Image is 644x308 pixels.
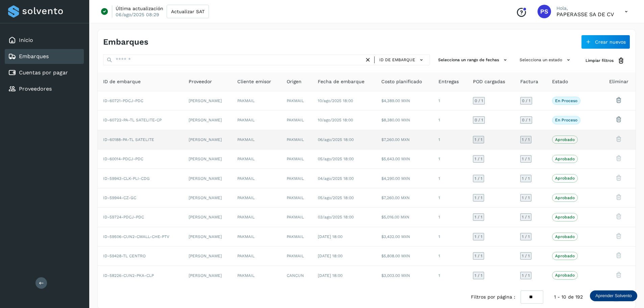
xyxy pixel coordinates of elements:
[471,293,515,301] span: Filtros por página :
[232,149,281,169] td: PAKMAIL
[318,234,342,239] span: [DATE] 18:00
[555,254,575,258] p: Aprobado
[167,5,209,18] button: Actualizar SAT
[522,99,530,103] span: 0 / 1
[376,130,433,149] td: $7,260.00 MXN
[379,57,415,63] span: ID de embarque
[103,254,146,258] span: ID-59428-TL CENTRO
[318,137,354,142] span: 06/ago/2025 18:00
[555,234,575,239] p: Aprobado
[590,290,637,301] div: Aprender Solvento
[189,78,212,85] span: Proveedor
[581,35,630,49] button: Crear nuevos
[183,130,232,149] td: [PERSON_NAME]
[281,169,312,188] td: PAKMAIL
[103,157,143,161] span: ID-60014-PDCJ-PDC
[183,149,232,169] td: [PERSON_NAME]
[433,227,468,246] td: 1
[376,111,433,130] td: $8,380.00 MXN
[183,111,232,130] td: [PERSON_NAME]
[281,149,312,169] td: PAKMAIL
[522,254,530,258] span: 1 / 1
[522,196,530,200] span: 1 / 1
[5,65,84,80] div: Cuentas por pagar
[5,81,84,96] div: Proveedores
[376,188,433,208] td: $7,260.00 MXN
[435,54,511,66] button: Selecciona un rango de fechas
[556,5,614,11] p: Hola,
[183,169,232,188] td: [PERSON_NAME]
[318,78,364,85] span: Fecha de embarque
[522,274,530,278] span: 1 / 1
[376,91,433,111] td: $4,389.00 MXN
[376,169,433,188] td: $4,290.00 MXN
[522,138,530,142] span: 1 / 1
[232,266,281,285] td: PAKMAIL
[475,176,482,181] span: 1 / 1
[556,11,614,18] p: PAPERASSE SA DE CV
[237,78,271,85] span: Cliente emisor
[281,91,312,111] td: PAKMAIL
[475,196,482,200] span: 1 / 1
[318,176,354,181] span: 04/ago/2025 18:00
[318,118,353,122] span: 10/ago/2025 18:00
[5,49,84,64] div: Embarques
[103,234,169,239] span: ID-59506-CUN2-CMALL-CHE-PTV
[381,78,422,85] span: Costo planificado
[555,215,575,219] p: Aprobado
[232,227,281,246] td: PAKMAIL
[475,235,482,239] span: 1 / 1
[281,266,312,285] td: CANCUN
[433,266,468,285] td: 1
[103,37,148,47] h4: Embarques
[376,149,433,169] td: $5,643.00 MXN
[433,188,468,208] td: 1
[19,69,68,76] a: Cuentas por pagar
[287,78,302,85] span: Origen
[595,293,632,299] p: Aprender Solvento
[552,78,568,85] span: Estado
[522,215,530,219] span: 1 / 1
[183,246,232,266] td: [PERSON_NAME]
[183,208,232,227] td: [PERSON_NAME]
[377,55,427,65] button: ID de embarque
[555,195,575,200] p: Aprobado
[116,5,163,11] p: Última actualización
[318,98,353,103] span: 10/ago/2025 18:00
[433,111,468,130] td: 1
[376,208,433,227] td: $5,016.00 MXN
[475,138,482,142] span: 1 / 1
[281,246,312,266] td: PAKMAIL
[433,208,468,227] td: 1
[586,57,614,64] span: Limpiar filtros
[438,78,459,85] span: Entregas
[232,208,281,227] td: PAKMAIL
[232,130,281,149] td: PAKMAIL
[281,227,312,246] td: PAKMAIL
[475,157,482,161] span: 1 / 1
[103,273,154,278] span: ID-58226-CUN2-PKA-CLP
[318,254,342,258] span: [DATE] 18:00
[103,195,136,200] span: ID-59944-CZ-GC
[5,33,84,48] div: Inicio
[103,98,143,103] span: ID-60721-PDCJ-PDC
[183,91,232,111] td: [PERSON_NAME]
[475,118,483,122] span: 0 / 1
[475,99,483,103] span: 0 / 1
[522,157,530,161] span: 1 / 1
[433,246,468,266] td: 1
[281,130,312,149] td: PAKMAIL
[281,188,312,208] td: PAKMAIL
[19,53,49,60] a: Embarques
[376,227,433,246] td: $3,432.00 MXN
[232,188,281,208] td: PAKMAIL
[555,118,577,122] p: En proceso
[517,54,575,66] button: Selecciona un estado
[595,40,626,44] span: Crear nuevos
[318,157,354,161] span: 05/ago/2025 18:00
[103,118,162,122] span: ID-60722-PA-TL SATELITE-CP
[281,111,312,130] td: PAKMAIL
[116,11,159,18] p: 06/ago/2025 08:29
[171,9,205,14] span: Actualizar SAT
[522,235,530,239] span: 1 / 1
